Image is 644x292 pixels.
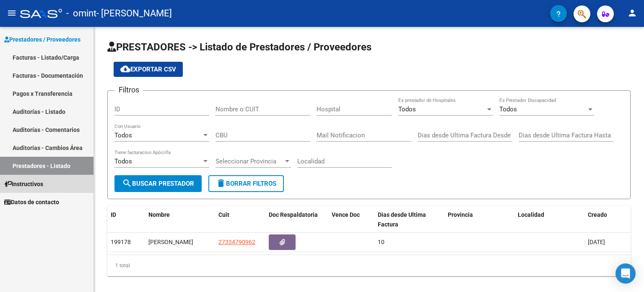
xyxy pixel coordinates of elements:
[208,175,284,192] button: Borrar Filtros
[378,211,426,228] span: Dias desde Ultima Factura
[122,180,194,187] span: Buscar Prestador
[111,211,116,218] span: ID
[114,175,202,192] button: Buscar Prestador
[332,211,360,218] span: Vence Doc
[107,255,631,276] div: 1 total
[114,84,143,96] h3: Filtros
[374,206,444,234] datatable-header-cell: Dias desde Ultima Factura
[269,211,318,218] span: Doc Respaldatoria
[148,237,212,247] div: [PERSON_NAME]
[615,263,636,284] div: Open Intercom Messenger
[114,158,132,165] span: Todos
[584,206,631,234] datatable-header-cell: Creado
[265,206,328,234] datatable-header-cell: Doc Respaldatoria
[588,211,607,218] span: Creado
[218,239,255,245] span: 27334790962
[627,8,637,18] mat-icon: person
[328,206,374,234] datatable-header-cell: Vence Doc
[499,105,517,113] span: Todos
[66,4,96,23] span: - omint
[216,180,276,187] span: Borrar Filtros
[107,206,145,234] datatable-header-cell: ID
[4,35,80,44] span: Prestadores / Proveedores
[114,132,132,139] span: Todos
[444,206,514,234] datatable-header-cell: Provincia
[7,8,17,18] mat-icon: menu
[378,239,384,245] span: 10
[4,179,43,189] span: Instructivos
[448,211,473,218] span: Provincia
[145,206,215,234] datatable-header-cell: Nombre
[122,178,132,188] mat-icon: search
[107,41,371,53] span: PRESTADORES -> Listado de Prestadores / Proveedores
[120,66,176,73] span: Exportar CSV
[114,62,183,77] button: Exportar CSV
[398,105,416,113] span: Todos
[514,206,584,234] datatable-header-cell: Localidad
[518,211,544,218] span: Localidad
[96,4,172,23] span: - [PERSON_NAME]
[120,64,130,74] mat-icon: cloud_download
[216,178,226,188] mat-icon: delete
[588,239,605,245] span: [DATE]
[111,239,131,245] span: 199178
[148,211,170,218] span: Nombre
[215,206,265,234] datatable-header-cell: Cuit
[218,211,229,218] span: Cuit
[4,197,59,207] span: Datos de contacto
[216,158,283,165] span: Seleccionar Provincia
